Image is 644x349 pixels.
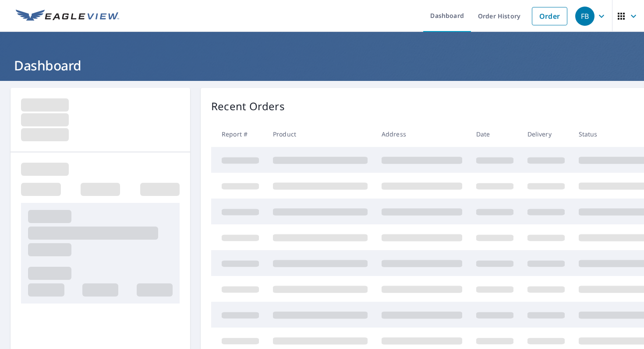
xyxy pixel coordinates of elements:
a: Order [532,7,567,25]
h1: Dashboard [11,56,633,74]
th: Address [375,121,469,147]
img: EV Logo [16,10,119,23]
div: FB [575,7,594,26]
th: Product [266,121,375,147]
th: Delivery [520,121,572,147]
p: Recent Orders [211,98,285,114]
th: Report # [211,121,266,147]
th: Date [469,121,520,147]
